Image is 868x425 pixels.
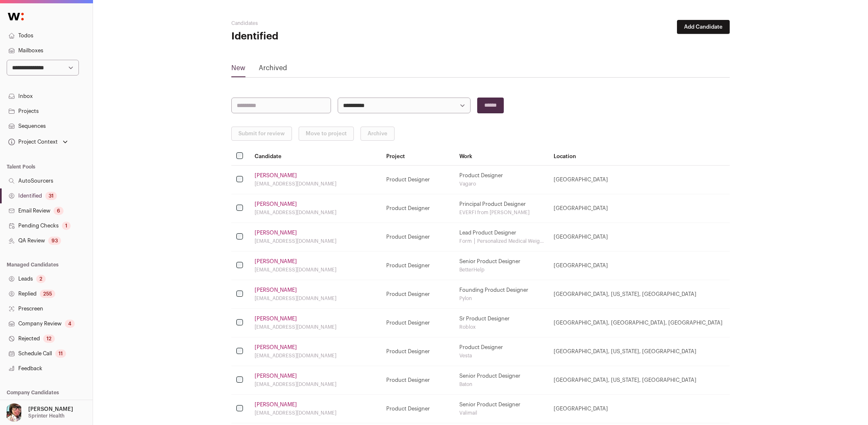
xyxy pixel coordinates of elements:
div: Project Context [7,139,58,145]
a: [PERSON_NAME] [255,373,297,379]
td: Sr Product Designer [454,308,549,337]
td: Founding Product Designer [454,280,549,308]
th: Added [728,147,789,165]
div: 12 [43,335,55,343]
div: 2 [36,275,46,283]
div: 1 [62,222,71,230]
td: Product Designer [381,280,454,308]
td: Product Designer [381,251,454,280]
p: [PERSON_NAME] [28,406,73,413]
td: Product Designer [381,165,454,194]
div: Baton [459,381,544,388]
td: [GEOGRAPHIC_DATA] [549,194,728,222]
div: [EMAIL_ADDRESS][DOMAIN_NAME] [255,295,376,302]
img: 14759586-medium_jpg [5,403,23,422]
div: 6 [54,207,64,215]
a: [PERSON_NAME] [255,172,297,179]
a: [PERSON_NAME] [255,230,297,236]
td: Product Designer [381,194,454,222]
div: 93 [48,237,61,245]
td: Product Designer [381,337,454,366]
td: Product Designer [381,394,454,423]
td: [GEOGRAPHIC_DATA], [GEOGRAPHIC_DATA], [GEOGRAPHIC_DATA] [549,308,728,337]
div: [EMAIL_ADDRESS][DOMAIN_NAME] [255,352,376,359]
h2: Candidates [231,20,397,27]
div: Form │ Personalized Medical Weig... [459,238,544,244]
td: [GEOGRAPHIC_DATA], [US_STATE], [GEOGRAPHIC_DATA] [549,337,728,366]
div: 4 [65,320,75,328]
th: Work [454,147,549,165]
td: Senior Product Designer [454,251,549,280]
div: Vagaro [459,181,544,187]
a: [PERSON_NAME] [255,401,297,408]
td: [GEOGRAPHIC_DATA], [US_STATE], [GEOGRAPHIC_DATA] [549,280,728,308]
div: EVERFI from [PERSON_NAME] [459,209,544,216]
td: [GEOGRAPHIC_DATA], [US_STATE], [GEOGRAPHIC_DATA] [549,366,728,394]
div: 31 [45,192,57,200]
div: Pylon [459,295,544,302]
div: [EMAIL_ADDRESS][DOMAIN_NAME] [255,410,376,416]
a: [PERSON_NAME] [255,258,297,265]
td: Principal Product Designer [454,194,549,222]
div: [EMAIL_ADDRESS][DOMAIN_NAME] [255,266,376,273]
button: Open dropdown [7,136,69,148]
h1: Identified [231,30,397,43]
td: [GEOGRAPHIC_DATA] [549,251,728,280]
a: [PERSON_NAME] [255,344,297,351]
div: Vesta [459,352,544,359]
div: [EMAIL_ADDRESS][DOMAIN_NAME] [255,324,376,330]
td: Senior Product Designer [454,394,549,423]
div: [EMAIL_ADDRESS][DOMAIN_NAME] [255,238,376,244]
td: Product Designer [381,222,454,251]
a: [PERSON_NAME] [255,315,297,322]
th: Project [381,147,454,165]
p: Sprinter Health [28,413,64,419]
td: [GEOGRAPHIC_DATA] [549,165,728,194]
td: Product Designer [454,337,549,366]
div: 255 [40,290,55,298]
div: [EMAIL_ADDRESS][DOMAIN_NAME] [255,181,376,187]
td: Product Designer [381,308,454,337]
td: Senior Product Designer [454,366,549,394]
div: Valimail [459,410,544,416]
div: 11 [55,349,66,358]
td: Product Designer [454,165,549,194]
a: Archived [259,63,287,76]
a: New [231,63,245,76]
a: [PERSON_NAME] [255,201,297,208]
td: Product Designer [381,366,454,394]
td: [GEOGRAPHIC_DATA] [549,222,728,251]
a: [PERSON_NAME] [255,287,297,293]
td: [GEOGRAPHIC_DATA] [549,394,728,423]
div: BetterHelp [459,266,544,273]
th: Candidate [250,147,381,165]
td: Lead Product Designer [454,222,549,251]
div: Roblox [459,324,544,330]
th: Location [549,147,728,165]
button: Add Candidate [677,20,730,34]
div: [EMAIL_ADDRESS][DOMAIN_NAME] [255,381,376,388]
img: Wellfound [3,8,28,25]
div: [EMAIL_ADDRESS][DOMAIN_NAME] [255,209,376,216]
button: Open dropdown [3,403,75,422]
